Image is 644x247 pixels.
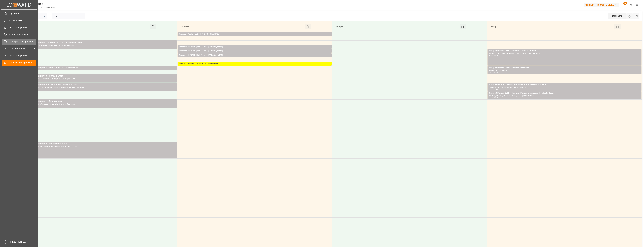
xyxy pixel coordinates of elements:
button: show 13 new notifications [620,2,627,8]
div: Pallets: 27,TU: 2398,City: [GEOGRAPHIC_DATA],Arrival: [DATE] 00:00:00 [24,145,176,148]
div: - [493,89,493,90]
div: - [493,97,493,99]
div: Transport Kuehne Lots - PALLUT - COURNON [179,62,330,65]
div: 09:00 [489,55,493,56]
div: Melitta Europa GmbH & Co. KG [584,3,619,7]
div: Transport Kuehne Lots - LANDOIS - PLAINTEL [179,33,330,36]
div: Transport Dachser Cof Foodservice - Dachser affrètement - Bondoufle Cedex [489,92,640,95]
span: Non Conformance [9,47,33,50]
div: Pallets: 22,TU: 36,City: [GEOGRAPHIC_DATA],Arrival: [DATE] 00:00:00 [489,52,640,55]
div: Transport [PERSON_NAME] Lots - [PERSON_NAME] [179,45,330,48]
a: Timeslot Management [2,60,36,65]
div: Pallets: ,TU: 120,City: [GEOGRAPHIC_DATA],Arrival: [DATE] 00:00:00 [24,44,176,47]
span: Sidebar Settings [10,241,37,244]
div: Transport Dachser Cof Foodservice - Dimotrans - [489,66,640,69]
div: Transport [PERSON_NAME] Lots - [PERSON_NAME] [179,49,330,52]
a: My Cockpit [2,11,36,17]
div: Pallets: 10,TU: ,City: WISSOUS,Arrival: [DATE] 00:00:00 [489,86,640,89]
span: Control Tower [9,19,36,22]
a: Order Management [2,32,36,37]
div: Transport [PERSON_NAME] [PERSON_NAME] [PERSON_NAME] [24,83,176,86]
div: 11:30 [494,89,498,90]
span: Timeslot Management [9,61,36,64]
div: Pallets: 1,TU: 481,City: [GEOGRAPHIC_DATA],Arrival: [DATE] 00:00:00 [24,103,176,106]
span: Transport Management [9,40,36,43]
div: Ramp C [335,24,460,29]
div: Pallets: 2,TU: 908,City: [GEOGRAPHIC_DATA],Arrival: [DATE] 00:00:00 [24,78,176,80]
div: Transport [PERSON_NAME] Lots - [PERSON_NAME] [179,54,330,57]
a: Control Tower [2,18,36,23]
div: Pallets: 6,TU: 1511,City: CARQUEFOU,Arrival: [DATE] 00:00:00 [179,52,330,55]
div: 10:00 [489,72,493,73]
div: Transport [PERSON_NAME] - [PERSON_NAME] [24,75,176,78]
button: open menu [42,14,46,19]
div: 10:00 [494,55,498,56]
a: Data Management [2,53,36,59]
div: Pallets: 2,TU: 602,City: [GEOGRAPHIC_DATA],Arrival: [DATE] 00:00:00 [179,65,330,68]
a: Rate Management [2,25,36,31]
div: Pallets: 3,TU: 313,City: PLAINTEL,Arrival: [DATE] 00:00:00 [179,36,330,38]
span: My Cockpit [9,12,36,15]
div: Ramp B [180,24,305,29]
div: 11:00 [489,89,493,90]
div: Transport [PERSON_NAME] - [PERSON_NAME] [24,100,176,103]
div: Transport [PERSON_NAME] - [GEOGRAPHIC_DATA] [24,142,176,145]
div: Pallets: ,TU: 204,City: [GEOGRAPHIC_DATA],Arrival: [DATE] 00:00:00 [24,69,176,72]
div: Pallets: ,TU: ,City: ,Arrival: [489,69,640,72]
div: Pallets: 1,TU: 118,City: [PERSON_NAME] [PERSON_NAME],Arrival: [DATE] 00:00:00 [24,86,176,89]
span: 13 [623,2,627,5]
div: 11:30 [489,97,493,99]
div: Pallets: ,TU: 105,City: [GEOGRAPHIC_DATA],Arrival: [DATE] 00:00:00 [179,57,330,59]
div: 12:00 [494,97,498,99]
div: Pallets: 1,TU: 4,City: Bondoufle Cedex,Arrival: [DATE] 00:00:00 [489,95,640,97]
a: Transport Management [2,39,36,45]
span: Data Management [9,54,36,57]
div: Transport Dachser Cof Foodservice - Dachser affrètement - WISSOUS [489,83,640,86]
div: Ramp D [490,24,614,29]
div: - [493,55,493,56]
div: Dashboard [608,13,626,19]
input: DD-MM-YYYY [52,13,85,19]
div: Transport Dachser Cof Foodservice - Thévenet - YZEURE [489,49,640,52]
button: Melitta Europa GmbH & Co. KG [584,2,620,8]
div: Transport [PERSON_NAME] - GERMAINVILLE - GERMAINVILLE [24,66,176,69]
div: - [493,72,493,73]
div: Transport [PERSON_NAME] MONTCEAU - LE COUDRAY MONTCEAU [24,41,176,44]
button: Help Center [627,2,634,8]
div: Ramp A [25,24,150,29]
span: Order Management [9,33,36,36]
div: Pallets: 4,TU: 679,City: [GEOGRAPHIC_DATA],Arrival: [DATE] 00:00:00 [179,48,330,51]
div: 10:30 [494,72,498,73]
span: Rate Management [9,26,36,29]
